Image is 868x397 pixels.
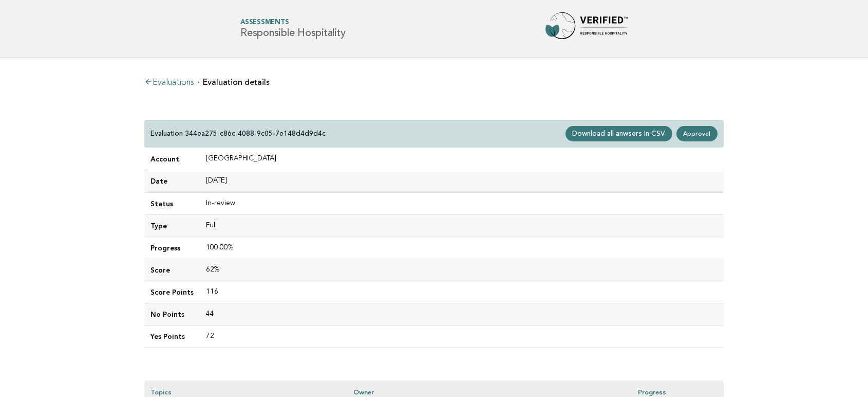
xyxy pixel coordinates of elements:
[200,148,724,170] td: [GEOGRAPHIC_DATA]
[565,126,672,141] a: Download all anwsers in CSV
[676,126,718,141] a: Approval
[144,214,200,237] td: Type
[144,303,200,325] td: No Points
[144,148,200,170] td: Account
[200,170,724,192] td: [DATE]
[200,303,724,325] td: 44
[144,326,200,348] td: Yes Points
[240,20,345,39] h1: Responsible Hospitality
[144,79,194,87] a: Evaluations
[200,237,724,259] td: 100.00%
[150,129,326,138] p: Evaluation 344ea275-c86c-4088-9c05-7e148d4d9d4c
[200,281,724,303] td: 116
[545,12,628,45] img: Forbes Travel Guide
[144,281,200,303] td: Score Points
[200,259,724,281] td: 62%
[144,170,200,192] td: Date
[200,214,724,237] td: Full
[200,326,724,348] td: 72
[144,237,200,259] td: Progress
[144,259,200,281] td: Score
[200,192,724,214] td: In-review
[198,78,270,86] li: Evaluation details
[144,192,200,214] td: Status
[240,20,345,26] span: Assessments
